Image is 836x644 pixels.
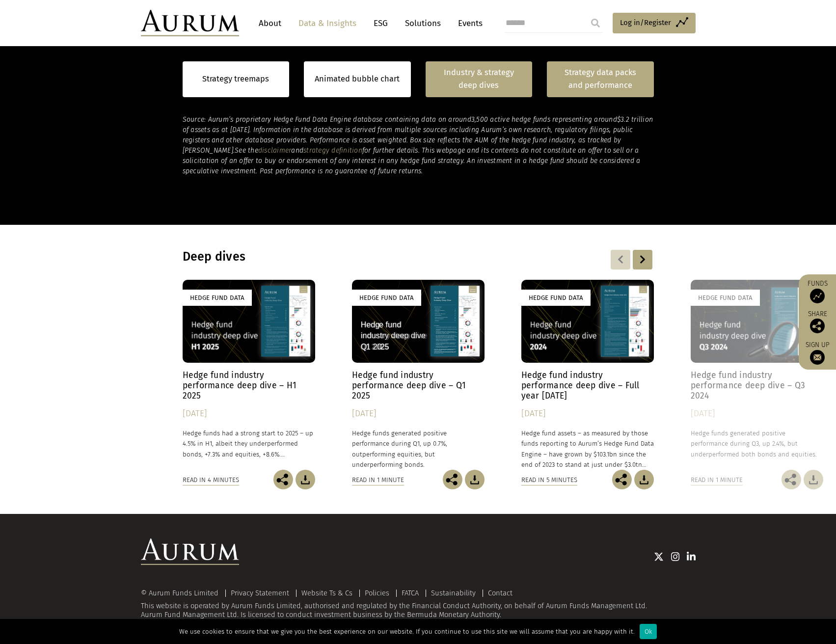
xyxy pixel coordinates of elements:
span: Log in/Register [620,17,671,28]
a: Log in/Register [613,13,696,33]
img: Download Article [634,470,654,489]
div: [DATE] [183,407,315,421]
img: Instagram icon [671,552,680,562]
p: Hedge funds generated positive performance during Q1, up 0.7%, outperforming equities, but underp... [352,428,485,470]
a: Hedge Fund Data Hedge fund industry performance deep dive – Full year [DATE] [DATE] Hedge fund as... [521,280,654,470]
h4: Hedge fund industry performance deep dive – Q1 2025 [352,370,485,401]
div: This website is operated by Aurum Funds Limited, authorised and regulated by the Financial Conduc... [141,590,696,619]
em: $3.2 trillion of assets as at [DATE]. [183,115,653,134]
img: Download Article [465,470,485,489]
em: 3,500 active hedge funds representing around [471,115,617,124]
img: Share this post [810,319,825,333]
img: Download Article [804,470,823,489]
a: Animated bubble chart [315,73,400,85]
div: Hedge Fund Data [691,290,760,306]
a: Industry & strategy deep dives [426,61,533,97]
a: Sign up [804,341,831,365]
a: Funds [804,279,831,303]
div: Read in 4 minutes [183,475,239,485]
img: Twitter icon [654,552,664,562]
a: Hedge Fund Data Hedge fund industry performance deep dive – H1 2025 [DATE] Hedge funds had a stro... [183,280,315,470]
em: for further details. This webpage and its contents do not constitute an offer to sell or a solici... [183,146,641,175]
img: Download Article [296,470,315,489]
h4: Hedge fund industry performance deep dive – Full year [DATE] [521,370,654,401]
p: Hedge fund assets – as measured by those funds reporting to Aurum’s Hedge Fund Data Engine – have... [521,428,654,470]
h4: Hedge fund industry performance deep dive – H1 2025 [183,370,315,401]
a: disclaimer [258,146,292,155]
img: Share this post [273,470,293,489]
div: Read in 5 minutes [521,475,577,485]
div: Share [804,311,831,333]
a: Contact [488,589,512,597]
img: Aurum Logo [141,538,239,565]
img: Share this post [443,470,462,489]
img: Linkedin icon [687,552,696,562]
a: Privacy Statement [231,589,289,597]
a: ESG [369,14,393,32]
img: Share this post [782,470,801,489]
a: Solutions [400,14,446,32]
input: Submit [586,13,605,33]
h4: Hedge fund industry performance deep dive – Q3 2024 [691,370,823,401]
div: © Aurum Funds Limited [141,590,223,597]
img: Aurum [141,10,239,36]
a: About [254,14,286,32]
div: Hedge Fund Data [183,290,252,306]
em: See the [235,146,258,155]
a: Hedge Fund Data Hedge fund industry performance deep dive – Q1 2025 [DATE] Hedge funds generated ... [352,280,485,470]
a: strategy definition [303,146,362,155]
a: FATCA [402,589,419,597]
em: and [291,146,303,155]
img: Sign up to our newsletter [810,350,825,365]
div: Read in 1 minute [352,475,404,485]
a: Events [453,14,483,32]
a: Strategy data packs and performance [547,61,654,97]
div: [DATE] [691,407,823,421]
p: Hedge funds generated positive performance during Q3, up 2.4%, but underperformed both bonds and ... [691,428,823,459]
p: Hedge funds had a strong start to 2025 – up 4.5% in H1, albeit they underperformed bonds, +7.3% a... [183,428,315,459]
em: Information in the database is derived from multiple sources including Aurum’s own research, regu... [183,126,633,155]
div: [DATE] [521,407,654,421]
a: Data & Insights [294,14,361,32]
div: Ok [640,624,657,639]
div: [DATE] [352,407,485,421]
a: Sustainability [431,589,476,597]
div: Hedge Fund Data [521,290,591,306]
img: Share this post [612,470,632,489]
img: Access Funds [810,289,825,303]
a: Website Ts & Cs [301,589,352,597]
a: Policies [365,589,389,597]
a: Strategy treemaps [202,73,269,85]
h3: Deep dives [183,249,527,264]
em: Source: Aurum’s proprietary Hedge Fund Data Engine database containing data on around [183,115,471,124]
div: Hedge Fund Data [352,290,421,306]
div: Read in 1 minute [691,475,743,485]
